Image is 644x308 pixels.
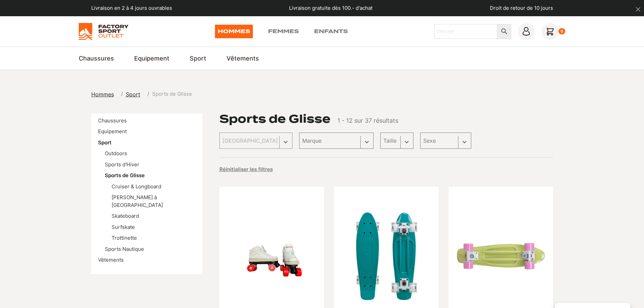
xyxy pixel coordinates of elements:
[91,90,192,98] nav: breadcrumbs
[268,25,299,38] a: Femmes
[112,224,135,230] a: Surfskate
[98,139,112,146] a: Sport
[112,235,137,241] a: Trottinette
[632,3,644,15] button: dismiss
[289,4,373,12] p: Livraison gratuite dès 100.- d'achat
[152,90,192,98] span: Sports de Glisse
[79,23,128,40] img: Factory Sport Outlet
[126,90,144,98] a: Sport
[98,257,124,263] a: Vêtements
[79,54,114,63] a: Chaussures
[215,25,253,38] a: Hommes
[558,28,566,35] div: 0
[105,172,145,179] a: Sports de Glisse
[226,54,259,63] a: Vêtements
[112,213,139,219] a: Skateboard
[105,161,139,168] a: Sports d'Hiver
[112,183,161,190] a: Cruiser & Longboard
[126,91,140,98] span: Sport
[91,4,172,12] p: Livraison en 2 à 4 jours ouvrables
[490,4,553,12] p: Droit de retour de 10 jours
[105,246,144,252] a: Sports Nautique
[219,114,331,124] h1: Sports de Glisse
[98,128,127,135] a: Equipement
[105,150,127,157] a: Outdoors
[190,54,206,63] a: Sport
[91,90,118,98] a: Hommes
[98,117,127,124] a: Chaussures
[134,54,169,63] a: Equipement
[434,24,497,39] input: Chercher
[112,194,163,208] a: [PERSON_NAME] à [GEOGRAPHIC_DATA]
[314,25,348,38] a: Enfants
[91,91,114,98] span: Hommes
